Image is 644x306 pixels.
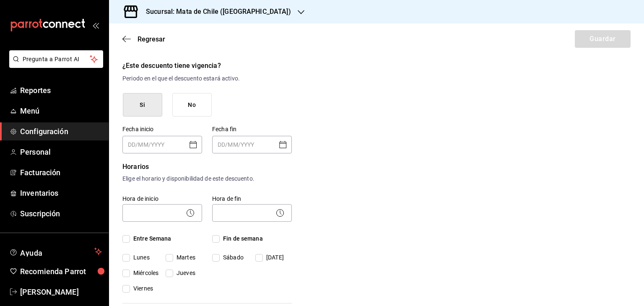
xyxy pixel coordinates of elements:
h3: Sucursal: Mata de Chile ([GEOGRAPHIC_DATA]) [139,7,291,17]
label: Hora de fin [212,196,292,202]
span: Recomienda Parrot [20,266,102,277]
a: Pregunta a Parrot AI [6,61,103,70]
label: Hora de inicio [122,196,202,202]
button: Si [123,93,162,117]
button: Open calendar [278,140,288,150]
p: Horarios [122,162,292,172]
button: Open calendar [188,140,198,150]
span: Viernes [130,284,153,293]
span: Entre Semana [130,234,171,243]
span: Suscripción [20,208,102,219]
span: Sábado [220,253,244,262]
button: Pregunta a Parrot AI [9,50,103,68]
span: Ayuda [20,246,91,257]
button: open_drawer_menu [92,22,99,29]
p: Elige el horario y disponibilidad de este descuento. [122,174,292,183]
span: Lunes [130,253,150,262]
span: [PERSON_NAME] [20,286,102,298]
span: Miércoles [130,269,158,277]
span: Regresar [138,35,165,43]
span: Configuración [20,126,102,137]
h6: ¿Este descuento tiene vigencia? [122,60,292,72]
span: Martes [173,253,195,262]
span: Fin de semana [220,234,263,243]
span: Reportes [20,85,102,96]
span: [DATE] [263,253,284,262]
span: Personal [20,146,102,158]
input: DD/MM/YYYY [218,136,275,153]
span: Facturación [20,167,102,178]
span: Inventarios [20,187,102,199]
span: Menú [20,105,102,117]
span: Jueves [173,269,195,277]
input: DD/MM/YYYY [128,136,185,153]
button: Regresar [122,35,165,43]
p: Fecha fin [212,125,292,134]
p: Fecha inicio [122,125,202,134]
button: No [172,93,212,117]
span: Pregunta a Parrot AI [23,55,90,64]
p: Periodo en el que el descuento estará activo. [122,74,292,83]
